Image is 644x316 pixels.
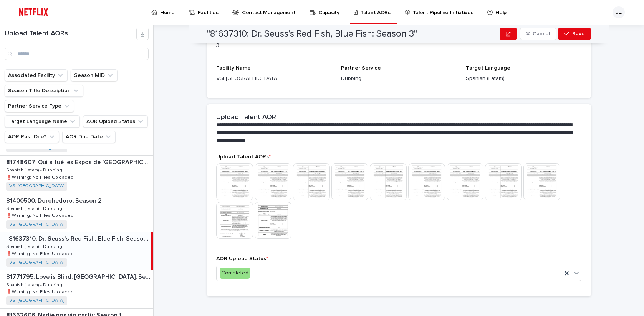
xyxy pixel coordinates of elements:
input: Search [5,48,149,60]
button: Target Language Name [5,115,80,128]
div: Completed [220,268,250,279]
p: Spanish (Latam) - Dubbing [6,205,64,211]
button: Season MID [71,69,118,81]
p: "81637310: Dr. Seuss’s Red Fish, Blue Fish: Season 3" [6,234,150,243]
span: AOR Upload Status [216,256,268,261]
button: Season Title Description [5,85,83,97]
h2: "81637310: Dr. Seuss’s Red Fish, Blue Fish: Season 3" [207,28,417,40]
p: ❗️Warning: No Files Uploaded [6,288,75,295]
h2: Upload Talent AOR [216,113,276,122]
img: ifQbXi3ZQGMSEF7WDB7W [15,5,52,20]
p: Spanish (Latam) - Dubbing [6,281,64,288]
p: Spanish (Latam) [466,75,581,83]
div: JL [613,6,625,18]
span: Partner Service [341,65,381,71]
button: AOR Past Due? [5,131,59,143]
a: VSI [GEOGRAPHIC_DATA] [9,260,64,265]
span: Facility Name [216,65,251,71]
button: AOR Due Date [62,131,116,143]
span: Target Language [466,65,510,71]
p: ❗️Warning: No Files Uploaded [6,211,75,218]
p: 81400500: Dorohedoro: Season 2 [6,196,103,205]
span: Save [572,31,585,37]
p: 81771795: Love is Blind: [GEOGRAPHIC_DATA]: Season 1 [6,272,152,281]
p: 81748607: Qui a tué les Expos de Montréal? (Who Killed the Montreal Expos?) [6,157,152,166]
p: Dubbing [341,75,457,83]
a: VSI [GEOGRAPHIC_DATA] [9,183,64,189]
p: ❗️Warning: No Files Uploaded [6,250,75,257]
button: Save [558,28,591,40]
a: VSI [GEOGRAPHIC_DATA] [9,222,64,227]
button: Cancel [520,28,557,40]
p: ❗️Warning: No Files Uploaded [6,173,75,180]
button: Associated Facility [5,69,68,81]
p: Spanish (Latam) - Dubbing [6,166,64,173]
p: Spanish (Latam) - Dubbing [6,243,64,249]
button: Partner Service Type [5,100,74,112]
button: AOR Upload Status [83,115,148,128]
span: Upload Talent AORs [216,154,271,160]
h1: Upload Talent AORs [5,30,136,38]
span: Cancel [533,31,550,37]
a: VSI [GEOGRAPHIC_DATA] [9,298,64,303]
p: VSI [GEOGRAPHIC_DATA] [216,75,332,83]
